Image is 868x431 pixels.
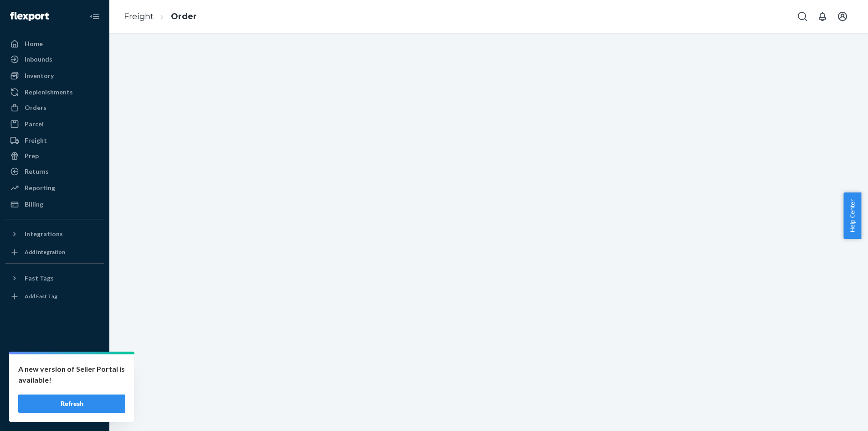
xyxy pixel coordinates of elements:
div: Reporting [25,183,55,192]
div: Add Fast Tag [25,292,57,300]
div: Home [25,39,43,48]
img: Flexport logo [10,12,49,21]
div: Prep [25,151,39,161]
a: Billing [5,197,104,212]
div: Returns [25,167,49,176]
button: Give Feedback [5,405,104,420]
button: Open notifications [813,7,832,26]
a: Help Center [5,390,104,405]
div: Freight [25,136,47,145]
a: Settings [5,359,104,374]
a: Add Integration [5,245,104,260]
button: Open Search Box [793,7,812,26]
button: Help Center [843,192,861,239]
ol: breadcrumbs [117,3,204,30]
div: Integrations [25,229,63,239]
a: Add Fast Tag [5,289,104,304]
a: Inbounds [5,52,104,67]
a: Freight [5,133,104,148]
button: Open account menu [833,7,852,26]
a: Returns [5,164,104,179]
a: Reporting [5,181,104,195]
div: Inbounds [25,55,52,64]
div: Orders [25,103,46,112]
button: Close Navigation [86,7,104,26]
div: Replenishments [25,88,73,97]
a: Orders [5,100,104,115]
a: Parcel [5,117,104,131]
button: Integrations [5,227,104,241]
div: Inventory [25,71,54,80]
p: A new version of Seller Portal is available! [18,363,125,385]
div: Parcel [25,119,44,129]
a: Replenishments [5,85,104,99]
div: Billing [25,200,43,209]
a: Inventory [5,68,104,83]
a: Home [5,36,104,51]
button: Refresh [18,395,125,413]
a: Order [171,11,197,21]
div: Fast Tags [25,274,54,283]
div: Add Integration [25,248,65,256]
button: Fast Tags [5,271,104,286]
a: Prep [5,149,104,163]
button: Talk to Support [5,374,104,389]
a: Freight [124,11,154,21]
